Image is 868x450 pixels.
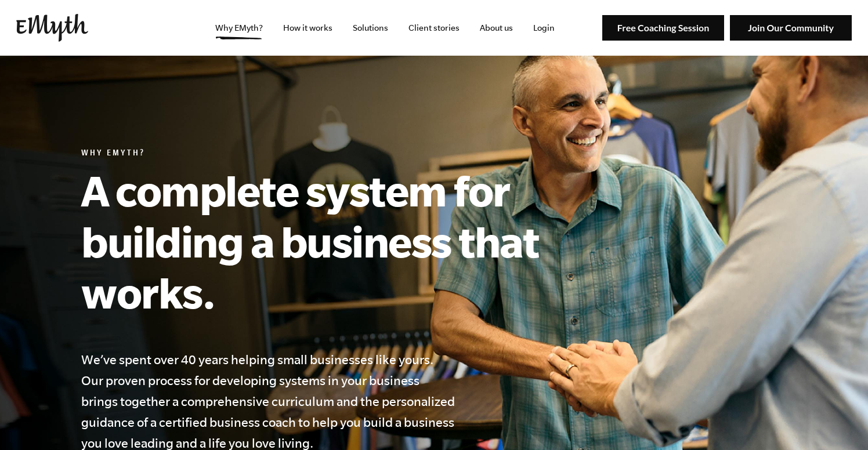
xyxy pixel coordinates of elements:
img: EMyth [16,14,88,42]
img: Join Our Community [730,15,852,41]
h6: Why EMyth? [81,148,592,160]
img: Free Coaching Session [602,15,724,41]
h1: A complete system for building a business that works. [81,165,592,318]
